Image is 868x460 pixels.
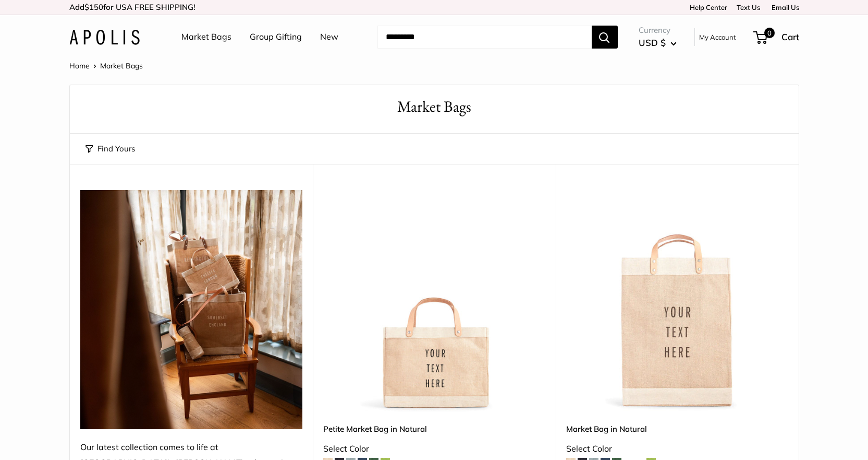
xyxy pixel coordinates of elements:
div: Select Color [566,441,788,457]
span: $150 [84,2,103,12]
a: My Account [699,31,736,43]
img: Apolis [69,30,140,45]
img: Petite Market Bag in Natural [323,190,545,412]
a: Market Bag in NaturalMarket Bag in Natural [566,190,788,412]
a: Market Bags [181,29,231,45]
button: Find Yours [85,141,135,156]
a: Group Gifting [250,29,302,45]
a: Help Center [686,3,727,11]
a: Petite Market Bag in NaturalPetite Market Bag in Natural [323,190,545,412]
a: Market Bag in Natural [566,423,788,435]
a: Petite Market Bag in Natural [323,423,545,435]
input: Search... [377,26,592,49]
a: Text Us [737,3,760,11]
img: Our latest collection comes to life at UK's Estelle Manor, where winter mornings glow and the hol... [80,190,302,429]
img: Market Bag in Natural [566,190,788,412]
span: Market Bags [100,61,143,70]
span: 0 [764,28,774,38]
span: Currency [639,23,677,38]
a: New [320,29,338,45]
button: Search [592,26,618,49]
nav: Breadcrumb [69,59,143,73]
span: Cart [781,31,799,42]
button: USD $ [639,34,677,51]
span: USD $ [639,37,666,48]
a: 0 Cart [754,29,799,45]
div: Select Color [323,441,545,457]
h1: Market Bags [85,96,783,118]
a: Email Us [768,3,799,11]
a: Home [69,61,90,70]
